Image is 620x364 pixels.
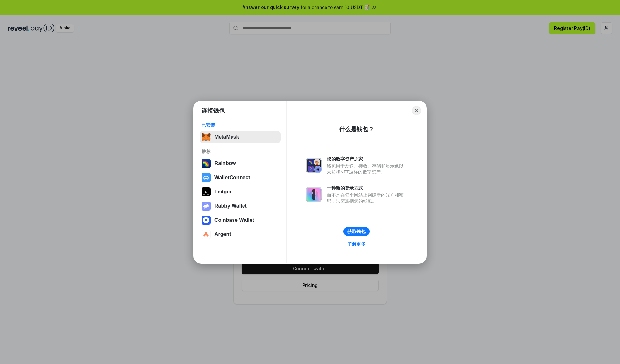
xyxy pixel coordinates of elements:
[327,192,407,204] div: 而不是在每个网站上创建新的账户和密码，只需连接您的钱包。
[306,187,322,202] img: svg+xml,%3Csvg%20xmlns%3D%22http%3A%2F%2Fwww.w3.org%2F2000%2Fsvg%22%20fill%3D%22none%22%20viewBox...
[214,175,250,181] div: WalletConnect
[201,159,211,168] img: svg+xml,%3Csvg%20width%3D%22120%22%20height%3D%22120%22%20viewBox%3D%220%200%20120%20120%22%20fil...
[201,133,211,142] img: svg+xml,%3Csvg%20fill%3D%22none%22%20height%3D%2233%22%20viewBox%3D%220%200%2035%2033%22%20width%...
[214,189,232,195] div: Ledger
[327,156,407,162] div: 您的数字资产之家
[214,134,239,140] div: MetaMask
[201,173,211,182] img: svg+xml,%3Csvg%20width%3D%2228%22%20height%3D%2228%22%20viewBox%3D%220%200%2028%2028%22%20fill%3D...
[200,228,281,241] button: Argent
[200,200,281,212] button: Rabby Wallet
[200,171,281,184] button: WalletConnect
[214,217,254,223] div: Coinbase Wallet
[201,202,211,211] img: svg+xml,%3Csvg%20xmlns%3D%22http%3A%2F%2Fwww.w3.org%2F2000%2Fsvg%22%20fill%3D%22none%22%20viewBox...
[214,231,231,237] div: Argent
[201,122,279,128] div: 已安装
[327,163,407,175] div: 钱包用于发送、接收、存储和显示像以太坊和NFT这样的数字资产。
[201,107,225,114] h1: 连接钱包
[200,214,281,227] button: Coinbase Wallet
[347,241,366,247] div: 了解更多
[201,230,211,239] img: svg+xml,%3Csvg%20width%3D%2228%22%20height%3D%2228%22%20viewBox%3D%220%200%2028%2028%22%20fill%3D...
[200,157,281,170] button: Rainbow
[306,158,322,173] img: svg+xml,%3Csvg%20xmlns%3D%22http%3A%2F%2Fwww.w3.org%2F2000%2Fsvg%22%20fill%3D%22none%22%20viewBox...
[327,185,407,191] div: 一种新的登录方式
[201,216,211,225] img: svg+xml,%3Csvg%20width%3D%2228%22%20height%3D%2228%22%20viewBox%3D%220%200%2028%2028%22%20fill%3D...
[343,227,370,236] button: 获取钱包
[344,240,369,248] a: 了解更多
[214,161,236,166] div: Rainbow
[214,203,247,209] div: Rabby Wallet
[200,185,281,198] button: Ledger
[347,229,366,234] div: 获取钱包
[339,125,374,133] div: 什么是钱包？
[201,149,279,154] div: 推荐
[201,187,211,196] img: svg+xml,%3Csvg%20xmlns%3D%22http%3A%2F%2Fwww.w3.org%2F2000%2Fsvg%22%20width%3D%2228%22%20height%3...
[200,131,281,143] button: MetaMask
[412,106,421,115] button: Close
